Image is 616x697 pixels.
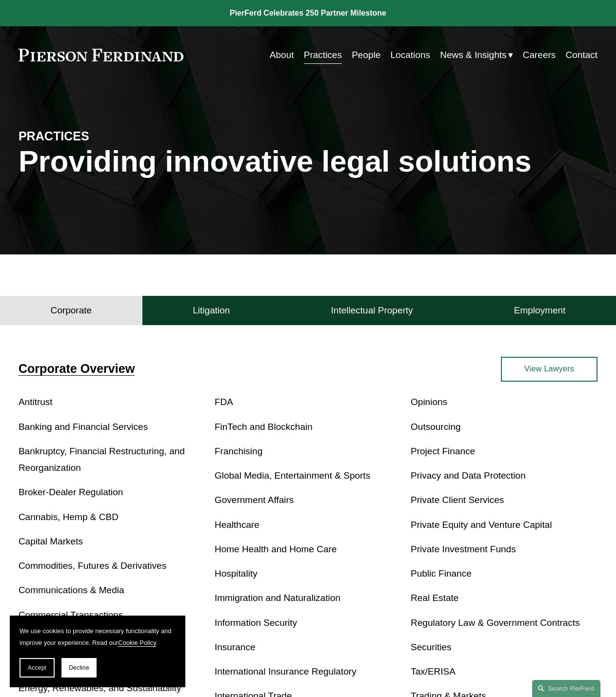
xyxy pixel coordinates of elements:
a: FinTech and Blockchain [215,422,313,432]
a: Information Security [215,618,297,628]
a: Antitrust [19,397,53,407]
a: Contact [566,46,598,64]
h1: Providing innovative legal solutions [19,144,597,178]
a: Securities [411,642,452,652]
a: Capital Markets [19,536,83,546]
a: International Insurance Regulatory [215,666,357,677]
a: FDA [215,397,233,407]
a: Bankruptcy, Financial Restructuring, and Reorganization [19,446,185,473]
a: Real Estate [411,593,458,603]
a: Privacy and Data Protection [411,470,526,481]
a: Insurance [215,642,256,652]
a: Franchising [215,446,262,456]
a: Healthcare [215,520,259,530]
span: Accept [28,664,46,671]
h4: Intellectual Property [331,305,413,316]
a: folder dropdown [440,46,513,64]
a: Public Finance [411,568,472,579]
a: Commodities, Futures & Derivatives [19,561,166,571]
a: Practices [304,46,342,64]
p: We use cookies to provide necessary functionality and improve your experience. Read our . [20,625,176,648]
a: Home Health and Home Care [215,544,337,554]
a: Banking and Financial Services [19,422,148,432]
a: Government Affairs [215,495,294,505]
button: Decline [61,658,97,678]
a: About [270,46,294,64]
h4: Employment [514,305,566,316]
a: Global Media, Entertainment & Sports [215,470,370,481]
a: Hospitality [215,568,258,579]
a: Private Equity and Venture Capital [411,520,552,530]
a: Locations [391,46,430,64]
a: Outsourcing [411,422,461,432]
a: Private Investment Funds [411,544,516,554]
a: Cannabis, Hemp & CBD [19,512,119,522]
a: Broker-Dealer Regulation [19,487,123,497]
a: Careers [523,46,556,64]
a: Search this site [532,680,600,697]
button: Accept [20,658,55,678]
a: Corporate Overview [19,362,135,375]
a: Commercial Transactions [19,610,123,620]
a: Opinions [411,397,447,407]
a: View Lawyers [501,357,597,382]
section: Cookie banner [10,616,185,687]
a: Regulatory Law & Government Contracts [411,618,580,628]
h4: Corporate [51,305,92,316]
h4: Litigation [193,305,230,316]
a: People [352,46,380,64]
a: Cookie Policy [118,639,156,646]
a: Tax/ERISA [411,666,456,677]
h4: PRACTICES [19,129,163,144]
a: Communications & Media [19,585,124,595]
span: Decline [69,664,89,671]
a: Immigration and Naturalization [215,593,340,603]
a: Private Client Services [411,495,504,505]
a: Energy, Renewables, and Sustainability [19,683,181,693]
a: Project Finance [411,446,475,456]
span: News & Insights [440,47,506,63]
